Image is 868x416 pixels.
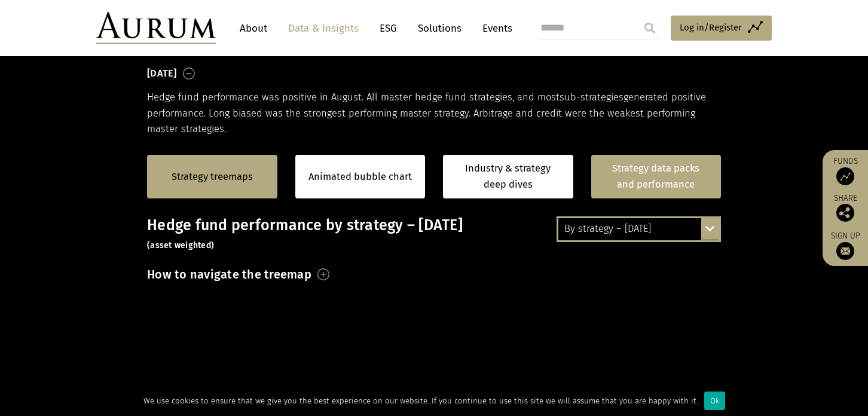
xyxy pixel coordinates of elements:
[147,264,311,285] h3: How to navigate the treemap
[558,218,719,240] div: By strategy – [DATE]
[374,17,403,39] a: ESG
[282,17,365,39] a: Data & Insights
[476,17,512,39] a: Events
[829,194,862,222] div: Share
[836,167,854,185] img: Access Funds
[234,17,273,39] a: About
[591,155,722,198] a: Strategy data packs and performance
[829,231,862,260] a: Sign up
[836,204,854,222] img: Share this post
[638,16,662,40] input: Submit
[147,216,721,252] h3: Hedge fund performance by strategy – [DATE]
[829,156,862,185] a: Funds
[172,169,253,185] a: Strategy treemaps
[147,240,214,250] small: (asset weighted)
[147,90,721,137] p: Hedge fund performance was positive in August. All master hedge fund strategies, and most generat...
[412,17,467,39] a: Solutions
[671,16,772,41] a: Log in/Register
[704,391,725,410] div: Ok
[443,155,573,198] a: Industry & strategy deep dives
[147,65,177,82] h3: [DATE]
[560,91,624,103] span: sub-strategies
[308,169,412,185] a: Animated bubble chart
[96,12,216,44] img: Aurum
[836,242,854,260] img: Sign up to our newsletter
[680,20,742,35] span: Log in/Register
